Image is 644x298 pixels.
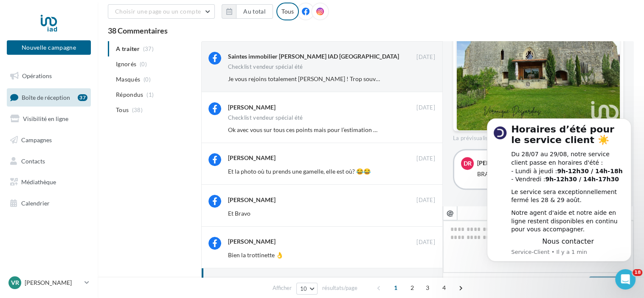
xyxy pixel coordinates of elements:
img: Profile image for Service-Client [10,29,27,46]
span: Actualités [36,241,65,247]
a: Contacts [5,152,93,170]
button: Tâches [102,220,136,254]
div: Service-Client [30,194,71,203]
span: [DATE] [416,104,435,112]
div: 38 Commentaires [108,27,634,34]
div: • Il y a 13 sem [73,100,115,109]
span: Répondus [116,90,143,99]
button: Répondre [589,276,630,291]
span: Visibilité en ligne [23,115,68,122]
div: Checklist vendeur spécial été [228,115,303,121]
span: Conversations [69,241,117,247]
span: Tâches [109,241,129,247]
span: Contacts [21,157,45,164]
span: Bien la trottinette 👌 [228,251,283,259]
span: Aide [146,241,160,247]
div: [PERSON_NAME] [228,196,276,204]
i: @ [447,209,454,216]
span: 4 [437,281,451,295]
iframe: Intercom live chat [615,269,636,290]
span: résultats/page [322,284,357,292]
div: • Il y a 1 min [73,37,110,46]
img: Profile image for Service-Client [10,155,27,171]
span: Campagnes [21,136,52,143]
a: Boîte de réception37 [5,88,93,107]
span: Boîte de réception [22,93,70,101]
button: Poser une question [39,194,131,211]
div: Saintes immobilier [PERSON_NAME] IAD [GEOGRAPHIC_DATA] [228,52,399,61]
a: Campagnes [5,131,93,149]
button: Au total [222,4,273,19]
span: (0) [140,61,147,67]
div: Service-Client [30,69,71,78]
span: 18 [633,269,642,276]
span: DR [464,159,472,168]
span: Tous [116,106,129,114]
button: @ [443,206,457,220]
span: Calendrier [21,200,50,207]
span: Opérations [22,72,52,79]
button: 10 [296,283,318,295]
img: Profile image for Service-Client [10,92,27,109]
span: Masqués [116,75,140,84]
img: Profile image for Service-Client [10,186,27,203]
img: Profile image for Service-Client [10,217,27,234]
span: (1) [146,91,154,98]
button: Au total [236,4,273,19]
iframe: Intercom notifications message [474,106,644,275]
div: Service-Client [30,100,71,109]
span: 10 [300,285,307,292]
span: Ignorés [116,60,136,68]
a: Opérations [5,67,93,85]
div: Service-Client [30,37,71,46]
a: Médiathèque [5,173,93,191]
div: [PERSON_NAME] [228,237,276,246]
div: • Il y a 13 sem [73,132,115,141]
span: 1 [389,281,402,295]
button: Nouvelle campagne [7,40,91,55]
span: [DATE] [416,239,435,246]
img: Profile image for Service-Client [10,60,27,77]
span: Accueil [6,241,28,247]
a: Vr [PERSON_NAME] [7,275,91,291]
div: [PERSON_NAME] [228,103,276,112]
span: Choisir une page ou un compte [115,8,201,15]
span: 2 [405,281,419,295]
div: • Il y a 8 sem [73,69,111,78]
div: Service-Client [30,163,71,172]
div: La prévisualisation est non-contractuelle [453,131,624,142]
img: Profile image for Service-Client [10,123,27,140]
span: Ok avec vous sur tous ces points mais pour l’estimation au bon prix, c’est une autre histoire tan... [228,126,613,133]
div: • Il y a 16 sem [73,163,115,172]
span: (0) [143,76,151,83]
span: [DATE] [416,155,435,163]
span: [DATE] [416,197,435,204]
div: Tous [276,3,299,20]
span: (38) [132,107,143,113]
a: Calendrier [5,194,93,212]
div: Service-Client [30,132,71,141]
h1: Conversations [53,3,118,18]
span: Vr [11,278,19,287]
button: Actualités [34,220,68,254]
div: [PERSON_NAME] [228,154,276,162]
button: Aide [136,220,170,254]
span: [DATE] [416,53,435,61]
button: Choisir une page ou un compte [108,4,215,19]
span: 3 [421,281,434,295]
span: Et la photo où tu prends une gamelle, elle est où? 😂😂 [228,168,371,175]
span: Afficher [273,284,292,292]
span: Et Bravo [228,210,250,217]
